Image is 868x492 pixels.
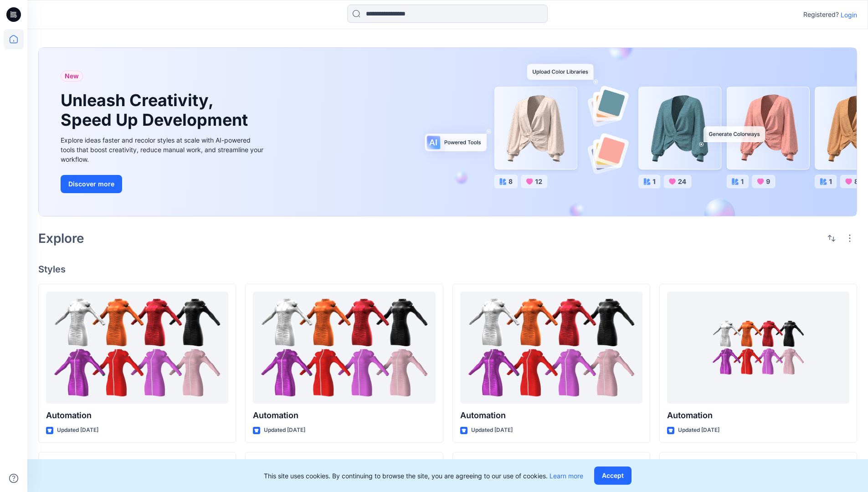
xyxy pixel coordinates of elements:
[667,409,849,422] p: Automation
[264,471,583,481] p: This site uses cookies. By continuing to browse the site, you are agreeing to our use of cookies.
[61,175,266,193] a: Discover more
[678,425,719,435] p: Updated [DATE]
[46,292,228,404] a: Automation
[61,91,252,130] h1: Unleash Creativity, Speed Up Development
[253,292,435,404] a: Automation
[550,472,583,480] a: Learn more
[667,292,849,404] a: Automation
[803,9,839,20] p: Registered?
[253,409,435,422] p: Automation
[38,231,84,246] h2: Explore
[841,10,857,20] p: Login
[57,425,98,435] p: Updated [DATE]
[471,425,513,435] p: Updated [DATE]
[460,409,642,422] p: Automation
[61,175,122,193] button: Discover more
[46,409,228,422] p: Automation
[61,135,266,164] div: Explore ideas faster and recolor styles at scale with AI-powered tools that boost creativity, red...
[65,71,79,82] span: New
[594,466,632,485] button: Accept
[264,425,305,435] p: Updated [DATE]
[38,264,857,275] h4: Styles
[460,292,642,404] a: Automation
